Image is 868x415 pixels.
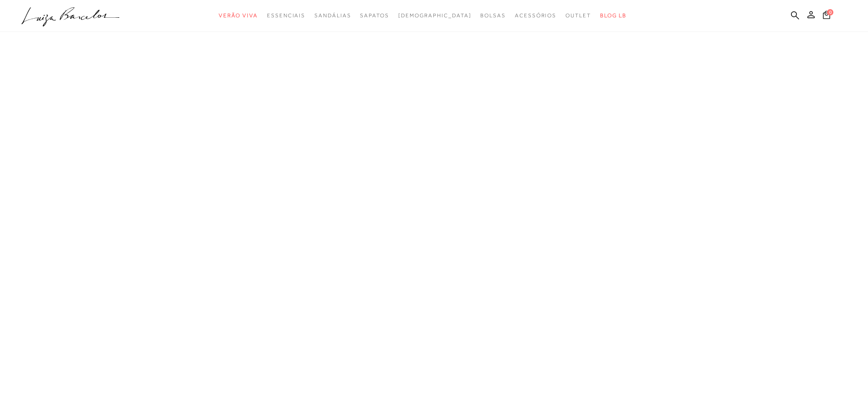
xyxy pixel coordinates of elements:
[565,12,591,19] span: Outlet
[480,12,506,19] span: Bolsas
[515,7,556,24] a: categoryNavScreenReaderText
[827,9,833,15] span: 0
[314,7,351,24] a: categoryNavScreenReaderText
[267,12,305,19] span: Essenciais
[398,12,472,19] span: [DEMOGRAPHIC_DATA]
[219,12,258,19] span: Verão Viva
[360,7,389,24] a: categoryNavScreenReaderText
[820,10,833,22] button: 0
[267,7,305,24] a: categoryNavScreenReaderText
[565,7,591,24] a: categoryNavScreenReaderText
[398,7,472,24] a: noSubCategoriesText
[314,12,351,19] span: Sandálias
[600,7,627,24] a: BLOG LB
[515,12,556,19] span: Acessórios
[480,7,506,24] a: categoryNavScreenReaderText
[600,12,627,19] span: BLOG LB
[219,7,258,24] a: categoryNavScreenReaderText
[360,12,389,19] span: Sapatos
